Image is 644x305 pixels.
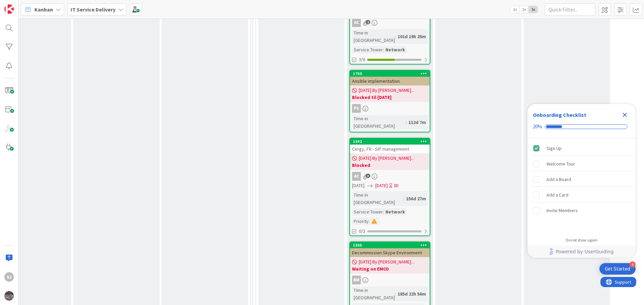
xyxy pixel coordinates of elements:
[404,195,428,202] div: 156d 27m
[353,243,430,248] div: 1505
[384,46,407,53] div: Network
[14,1,31,9] span: Support
[359,155,414,162] span: [DATE] By [PERSON_NAME]...
[546,144,562,152] div: Sign Up
[352,172,361,181] div: AC
[519,6,529,13] span: 2x
[352,218,369,225] div: Priority
[359,228,365,235] span: 0/3
[531,246,632,258] a: Powered by UserGuiding
[510,6,519,13] span: 1x
[352,286,395,301] div: Time in [GEOGRAPHIC_DATA]
[71,6,115,13] b: IT Service Delivery
[528,138,636,233] div: Checklist items
[528,104,636,258] div: Checklist Container
[546,175,571,183] div: Add a Board
[350,138,430,145] div: 1592
[352,191,403,206] div: Time in [GEOGRAPHIC_DATA]
[349,70,430,132] a: 1700Ansible implementation.[DATE] By [PERSON_NAME]...Blocked til [DATE]PSTime in [GEOGRAPHIC_DATA...
[352,162,428,169] b: Blocked
[352,115,406,130] div: Time in [GEOGRAPHIC_DATA]
[396,33,428,40] div: 101d 19h 25m
[352,94,428,101] b: Blocked til [DATE]
[530,203,633,218] div: Invite Members is incomplete.
[366,174,370,178] span: 3
[545,3,595,16] input: Quick Filter...
[530,141,633,156] div: Sign Up is complete.
[395,33,396,40] span: :
[350,71,430,85] div: 1700Ansible implementation.
[528,246,636,258] div: Footer
[350,71,430,77] div: 1700
[350,77,430,85] div: Ansible implementation.
[352,265,428,272] b: Waiting on EMCO
[359,258,414,265] span: [DATE] By [PERSON_NAME]...
[384,208,407,215] div: Network
[533,111,586,119] div: Onboarding Checklist
[4,272,14,282] div: VJ
[350,138,430,153] div: 1592Cergy, FR - SIP management
[619,109,630,120] div: Close Checklist
[599,263,636,275] div: Open Get Started checklist, remaining modules: 4
[352,182,365,189] span: [DATE]
[407,119,428,126] div: 112d 7m
[4,4,14,14] img: Visit kanbanzone.com
[530,187,633,202] div: Add a Card is incomplete.
[352,104,361,113] div: PS
[566,237,597,243] div: Do not show again
[383,46,384,53] span: :
[352,276,361,284] div: BM
[350,242,430,248] div: 1505
[394,182,399,189] div: 3D
[605,265,630,272] div: Get Started
[359,56,365,63] span: 3/6
[34,5,53,14] span: Kanban
[403,195,404,202] span: :
[352,208,383,215] div: Service Tower
[529,6,538,13] span: 3x
[366,20,370,24] span: 2
[350,104,430,113] div: PS
[546,206,578,214] div: Invite Members
[350,248,430,257] div: Decommission Skype Environment
[350,242,430,257] div: 1505Decommission Skype Environment
[353,139,430,144] div: 1592
[352,46,383,53] div: Service Tower
[349,138,430,236] a: 1592Cergy, FR - SIP management[DATE] By [PERSON_NAME]...BlockedAC[DATE][DATE]3DTime in [GEOGRAPHI...
[533,124,630,130] div: Checklist progress: 20%
[350,145,430,153] div: Cergy, FR - SIP management
[350,18,430,27] div: AC
[546,160,575,168] div: Welcome Tour
[350,172,430,181] div: AC
[530,172,633,187] div: Add a Board is incomplete.
[359,87,414,94] span: [DATE] By [PERSON_NAME]...
[350,276,430,284] div: BM
[533,124,542,130] div: 20%
[352,29,395,44] div: Time in [GEOGRAPHIC_DATA]
[396,290,428,298] div: 185d 22h 56m
[556,248,614,256] span: Powered by UserGuiding
[546,191,568,199] div: Add a Card
[406,119,407,126] span: :
[352,18,361,27] div: AC
[369,218,370,225] span: :
[353,71,430,76] div: 1700
[383,208,384,215] span: :
[4,291,14,301] img: avatar
[395,290,396,298] span: :
[375,182,388,189] span: [DATE]
[530,156,633,171] div: Welcome Tour is incomplete.
[629,261,636,268] div: 4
